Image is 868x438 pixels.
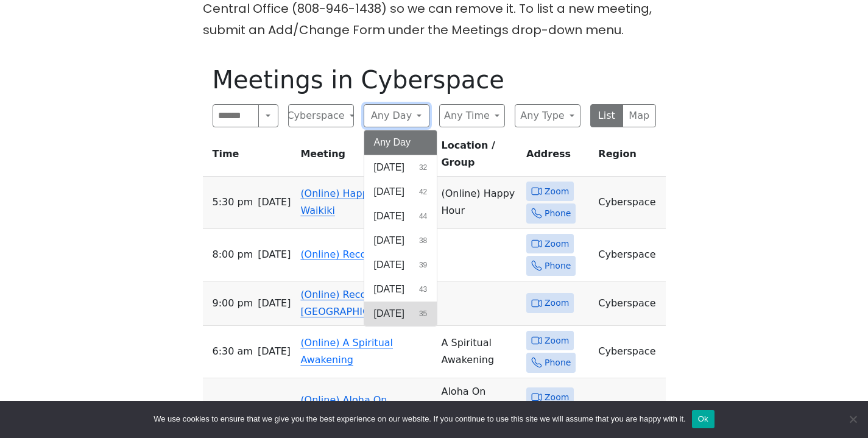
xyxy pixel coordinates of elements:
button: Any Time [439,104,505,127]
button: Any Day [364,104,429,127]
span: 38 results [419,235,427,246]
a: (Online) Aloha On Awakening (O) (Lit) [300,394,394,423]
span: 8:00 PM [213,246,253,263]
button: Search [258,104,278,127]
button: [DATE]39 results [364,253,437,277]
span: 43 results [419,284,427,295]
span: 44 results [419,211,427,222]
th: Region [593,137,665,177]
th: Meeting [295,137,436,177]
span: 39 results [419,260,427,270]
td: Cyberspace [593,281,665,326]
td: Cyberspace [593,326,665,378]
button: Any Type [515,104,580,127]
span: 5:30 PM [213,194,253,211]
span: Zoom [545,184,569,199]
button: Any Day [364,130,437,155]
span: 9:00 PM [213,295,253,312]
button: List [590,104,624,127]
span: [DATE] [374,185,404,199]
td: A Spiritual Awakening [436,326,521,378]
span: [DATE] [374,258,404,272]
span: Zoom [545,390,569,405]
span: Zoom [545,236,569,252]
span: Zoom [545,295,569,311]
span: [DATE] [258,343,291,360]
button: [DATE]32 results [364,155,437,180]
button: [DATE]44 results [364,204,437,228]
th: Location / Group [436,137,521,177]
h1: Meetings in Cyberspace [213,65,656,94]
button: [DATE]43 results [364,277,437,302]
span: [DATE] [258,246,291,263]
span: [DATE] [374,306,404,321]
span: 32 results [419,162,427,173]
span: Phone [545,206,571,221]
button: Cyberspace [288,104,354,127]
a: (Online) A Spiritual Awakening [300,337,393,366]
input: Search [213,104,259,127]
th: Time [203,137,296,177]
button: [DATE]35 results [364,302,437,326]
button: Ok [692,410,715,428]
button: Map [623,104,656,127]
th: Address [521,137,593,177]
a: (Online) Happy Hour Waikiki [300,188,400,216]
span: Phone [545,258,571,274]
button: [DATE]42 results [364,180,437,204]
span: 6:30 AM [213,343,253,360]
a: (Online) Recovery in [GEOGRAPHIC_DATA] [300,289,403,317]
span: Zoom [545,333,569,348]
button: [DATE]38 results [364,228,437,253]
span: [DATE] [374,282,404,297]
td: Cyberspace [593,229,665,281]
span: [DATE] [258,295,291,312]
a: (Online) Recovery of Hope [300,249,429,260]
span: We use cookies to ensure that we give you the best experience on our website. If you continue to ... [153,413,685,425]
span: [DATE] [374,233,404,248]
span: [DATE] [374,209,404,224]
td: Cyberspace [593,177,665,229]
span: Phone [545,355,571,370]
td: (Online) Happy Hour [436,177,521,229]
span: [DATE] [374,160,404,175]
span: [DATE] [258,194,291,211]
div: Any Day [364,130,438,327]
span: 42 results [419,186,427,197]
span: No [847,413,859,425]
span: 35 results [419,308,427,319]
